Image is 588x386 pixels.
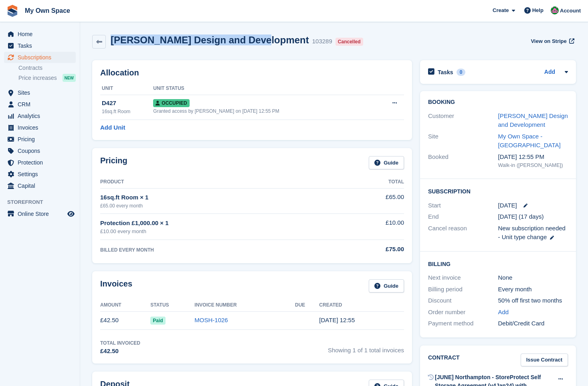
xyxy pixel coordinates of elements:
[100,68,404,77] h2: Allocation
[100,176,339,189] th: Product
[428,296,498,305] div: Discount
[153,99,189,107] span: Occupied
[22,4,73,17] a: My Own Space
[295,299,319,312] th: Due
[100,193,339,202] div: 16sq.ft Room × 1
[4,169,76,180] a: menu
[18,40,66,51] span: Tasks
[18,74,57,82] span: Price increases
[63,74,76,82] div: NEW
[66,209,76,219] a: Preview store
[6,5,18,17] img: stora-icon-8386f47178a22dfd0bd8f6a31ec36ba5ce8667c1dd55bd0f319d3a0aa187defe.svg
[18,145,66,156] span: Coupons
[339,176,404,189] th: Total
[498,213,544,220] span: [DATE] (17 days)
[18,180,66,191] span: Capital
[498,112,568,128] a: [PERSON_NAME] Design and Development
[4,180,76,191] a: menu
[428,224,498,242] div: Cancel reason
[335,38,363,46] div: Cancelled
[18,110,66,122] span: Analytics
[498,296,568,305] div: 50% off first two months
[527,35,576,48] a: View on Stripe
[100,219,339,228] div: Protection £1,000.00 × 1
[428,132,498,150] div: Site
[100,279,132,293] h2: Invoices
[4,122,76,133] a: menu
[498,308,509,317] a: Add
[4,208,76,219] a: menu
[428,273,498,282] div: Next invoice
[369,279,404,293] a: Guide
[4,99,76,110] a: menu
[150,299,194,312] th: Status
[100,311,150,329] td: £42.50
[560,7,581,15] span: Account
[18,52,66,63] span: Subscriptions
[7,198,80,206] span: Storefront
[339,214,404,240] td: £10.00
[428,187,568,195] h2: Subscription
[4,110,76,122] a: menu
[4,40,76,51] a: menu
[4,28,76,40] a: menu
[100,246,339,254] div: BILLED EVERY MONTH
[150,317,165,325] span: Paid
[100,156,127,169] h2: Pricing
[100,123,125,132] a: Add Unit
[4,134,76,145] a: menu
[531,37,566,45] span: View on Stripe
[339,245,404,254] div: £75.00
[521,353,568,367] a: Issue Contract
[428,99,568,106] h2: Booking
[544,68,555,77] a: Add
[100,228,339,236] div: £10.00 every month
[551,6,559,14] img: Lucy Parry
[153,82,374,95] th: Unit Status
[498,152,568,162] div: [DATE] 12:55 PM
[18,157,66,168] span: Protection
[428,112,498,130] div: Customer
[111,35,309,45] h2: [PERSON_NAME] Design and Development
[428,353,460,367] h2: Contract
[100,299,150,312] th: Amount
[18,87,66,98] span: Sites
[328,339,404,356] span: Showing 1 of 1 total invoices
[532,6,544,14] span: Help
[4,157,76,168] a: menu
[369,156,404,169] a: Guide
[457,69,466,76] div: 0
[319,299,404,312] th: Created
[18,208,66,219] span: Online Store
[102,99,153,108] div: D427
[498,225,566,241] span: New subscription needed - Unit type change
[4,52,76,63] a: menu
[428,152,498,169] div: Booked
[100,202,339,209] div: £65.00 every month
[498,273,568,282] div: None
[498,285,568,294] div: Every month
[18,99,66,110] span: CRM
[428,285,498,294] div: Billing period
[18,64,76,72] a: Contracts
[100,347,140,356] div: £42.50
[194,317,228,323] a: MOSH-1026
[498,319,568,328] div: Debit/Credit Card
[18,134,66,145] span: Pricing
[18,28,66,40] span: Home
[428,201,498,210] div: Start
[498,161,568,169] div: Walk-in ([PERSON_NAME])
[428,308,498,317] div: Order number
[428,319,498,328] div: Payment method
[498,133,561,149] a: My Own Space - [GEOGRAPHIC_DATA]
[438,69,453,76] h2: Tasks
[498,201,517,210] time: 2025-08-24 00:00:00 UTC
[4,145,76,156] a: menu
[18,73,76,82] a: Price increases NEW
[319,317,355,323] time: 2025-08-24 11:55:22 UTC
[100,82,153,95] th: Unit
[18,122,66,133] span: Invoices
[428,260,568,268] h2: Billing
[493,6,509,14] span: Create
[18,169,66,180] span: Settings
